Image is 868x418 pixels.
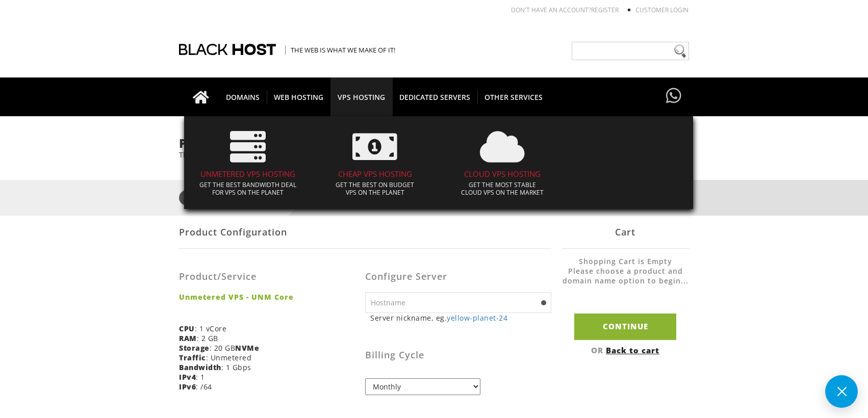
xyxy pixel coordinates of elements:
[187,121,309,204] a: UNMETERED VPS HOSTING Get the best bandwidth dealfor VPS on the planet
[663,77,684,115] a: Have questions?
[446,170,558,178] h4: CLOUD VPS HOSTING
[392,90,478,104] span: DEDICATED SERVERS
[179,324,195,333] b: CPU
[179,292,358,302] strong: Unmetered VPS - UNM Core
[314,121,437,204] a: CHEAP VPS HOSTING Get the best on budgetVPS on the planet
[179,333,197,343] b: RAM
[319,170,431,178] h4: CHEAP VPS HOSTING
[365,272,551,282] h3: Configure Server
[574,313,676,339] input: Continue
[179,256,365,399] div: : 1 vCore : 2 GB : 20 GB : Unmetered : 1 Gbps : 1 : /64
[392,77,478,116] a: DEDICATED SERVERS
[561,216,689,249] div: Cart
[446,181,558,196] p: Get the Most stable Cloud VPS on the market
[183,77,219,116] a: Go to homepage
[496,6,619,14] li: Don't have an account?
[477,90,550,104] span: OTHER SERVICES
[219,77,267,116] a: DOMAINS
[179,216,551,249] div: Product Configuration
[235,343,259,353] b: NVMe
[179,343,210,353] b: Storage
[179,353,206,362] b: Traffic
[441,121,564,204] a: CLOUD VPS HOSTING Get the Most stableCloud VPS on the market
[179,272,358,282] h3: Product/Service
[319,181,431,196] p: Get the best on budget VPS on the planet
[365,350,551,360] h3: Billing Cycle
[477,77,550,116] a: OTHER SERVICES
[365,292,551,313] input: Hostname
[591,6,619,14] a: REGISTER
[179,150,689,160] p: The product/service you have chosen has the following configuration options for you to choose from.
[561,256,689,296] li: Shopping Cart is Empty Please choose a product and domain name option to begin...
[219,90,267,104] span: DOMAINS
[285,45,395,55] span: The Web is what we make of it!
[572,42,689,60] input: Need help?
[330,90,392,104] span: VPS HOSTING
[267,90,331,104] span: WEB HOSTING
[179,382,196,391] b: IPv6
[561,345,689,355] div: OR
[179,190,194,205] span: 1
[606,345,659,355] a: Back to cart
[370,313,551,323] small: Server nickname, eg.
[179,137,689,150] h1: Product Configuration
[635,6,688,14] a: Customer Login
[267,77,331,116] a: WEB HOSTING
[179,372,196,382] b: IPv4
[192,181,304,196] p: Get the best bandwidth deal for VPS on the planet
[192,170,304,178] h4: UNMETERED VPS HOSTING
[330,77,393,116] a: VPS HOSTING
[447,313,507,323] a: yellow-planet-24
[179,362,221,372] b: Bandwidth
